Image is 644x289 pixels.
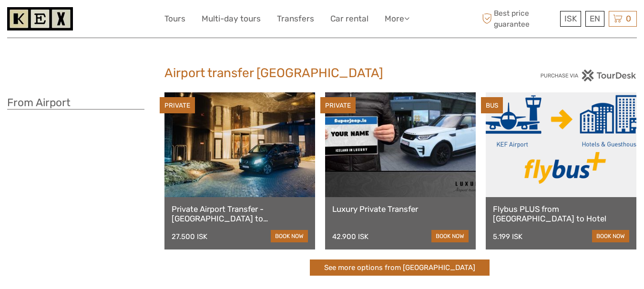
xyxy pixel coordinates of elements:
[385,12,409,26] a: More
[202,12,261,26] a: Multi-day tours
[481,97,503,114] div: BUS
[480,8,558,29] span: Best price guarantee
[564,14,577,23] span: ISK
[592,230,629,242] a: book now
[585,11,604,27] div: EN
[540,70,637,81] img: PurchaseViaTourDesk.png
[493,232,522,241] div: 5.199 ISK
[7,7,73,30] img: 1261-44dab5bb-39f8-40da-b0c2-4d9fce00897c_logo_small.jpg
[160,97,195,114] div: PRIVATE
[332,204,469,214] a: Luxury Private Transfer
[271,230,308,242] a: book now
[164,66,480,81] h2: Airport transfer [GEOGRAPHIC_DATA]
[431,230,469,242] a: book now
[7,96,144,110] h3: From Airport
[164,12,185,26] a: Tours
[332,232,368,241] div: 42.900 ISK
[172,204,308,224] a: Private Airport Transfer - [GEOGRAPHIC_DATA] to [GEOGRAPHIC_DATA]
[624,14,633,23] span: 0
[172,232,207,241] div: 27.500 ISK
[320,97,356,114] div: PRIVATE
[493,204,629,224] a: Flybus PLUS from [GEOGRAPHIC_DATA] to Hotel
[330,12,368,26] a: Car rental
[277,12,314,26] a: Transfers
[310,259,490,276] a: See more options from [GEOGRAPHIC_DATA]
